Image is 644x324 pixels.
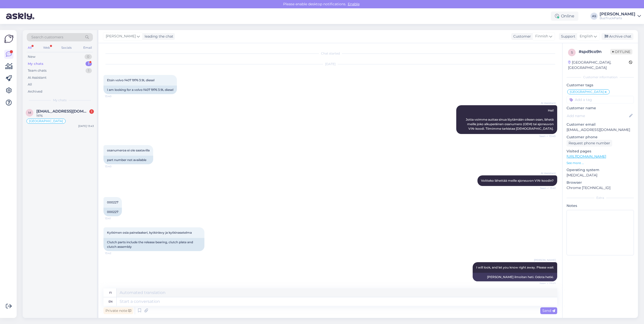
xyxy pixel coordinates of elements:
[600,12,641,20] a: [PERSON_NAME]BusTruckParts
[600,16,635,20] div: BusTruckParts
[31,35,63,40] span: Search customers
[27,44,33,51] div: All
[481,179,554,182] span: Voitteko lähettää meille ajoneuvon VIN-koodin?
[537,101,556,105] span: AI Assistant
[537,282,556,285] span: Seen ✓ 13:43
[105,94,124,98] span: 13:40
[567,96,634,103] input: Add a tag
[103,307,133,314] div: Private note
[580,34,593,39] span: English
[567,134,634,140] p: Customer phone
[86,68,92,73] div: 1
[28,61,43,66] div: My chats
[28,68,46,73] div: Team chats
[106,34,136,39] span: [PERSON_NAME]
[89,109,94,114] div: 1
[107,148,150,152] span: osanumeroa ei ole saatavilla
[567,167,634,173] p: Operating system
[105,217,124,220] span: 13:41
[567,140,612,147] div: Request phone number
[534,258,556,262] span: [PERSON_NAME]
[466,109,554,130] span: Hei! Jotta voimme auttaa sinua löytämään oikean osan, lähetä meille joko alkuperäinen osanumero (...
[103,208,122,216] div: 000227
[346,2,361,6] span: Enable
[567,105,634,111] p: Customer name
[542,308,555,313] span: Send
[473,273,557,281] div: [PERSON_NAME] ilmoitan heti. Odota hetki.
[103,51,557,56] div: Chat started
[579,49,610,55] div: # spd9co9n
[28,82,32,87] div: All
[107,231,192,234] span: Kytkimen osia painelaakeri, kytkinlevy ja kytkinasetelma
[567,154,606,159] a: [URL][DOMAIN_NAME]
[567,149,634,154] p: Visited pages
[109,297,113,306] div: en
[4,34,14,44] img: Askly Logo
[567,185,634,191] p: Chrome [TECHNICAL_ID]
[82,44,93,51] div: Email
[537,186,556,190] span: Seen ✓ 13:41
[85,54,92,59] div: 0
[42,44,51,51] div: Web
[53,98,67,102] span: My chats
[600,12,635,16] div: [PERSON_NAME]
[36,114,94,118] div: 1976
[476,265,554,269] span: I will look, and let you know right away. Please wait
[103,156,153,164] div: part number not available
[105,251,124,255] span: 13:42
[28,111,31,115] span: m
[86,61,92,66] div: 1
[567,173,634,178] p: [MEDICAL_DATA]
[103,238,204,251] div: Clutch parts include the release bearing, clutch plate and clutch assembly
[28,54,35,59] div: New
[567,83,634,88] p: Customer tags
[567,122,634,127] p: Customer email
[29,120,63,123] span: [GEOGRAPHIC_DATA]
[567,127,634,132] p: [EMAIL_ADDRESS][DOMAIN_NAME]
[571,50,573,54] span: s
[109,288,112,297] div: fi
[551,12,578,21] div: Online
[28,75,46,80] div: AI Assistant
[570,90,604,93] span: [GEOGRAPHIC_DATA]
[610,49,632,55] span: Offline
[143,34,173,39] div: leading the chat
[535,34,548,39] span: Finnish
[78,124,94,128] div: [DATE] 13:43
[107,200,118,204] span: 000227
[103,86,177,94] div: I am looking for a volvo f407 1976 3.9L diesel
[567,203,634,208] p: Notes
[602,33,633,40] div: Archive chat
[559,34,575,39] div: Support
[567,113,628,119] input: Add name
[103,62,557,66] div: [DATE]
[567,75,634,79] div: Customer information
[511,34,531,39] div: Customer
[591,13,598,20] div: AS
[107,78,154,82] span: Etsin volvo f407 1976 3.9L diesel
[567,180,634,185] p: Browser
[28,89,42,94] div: Archived
[537,171,556,175] span: AI Assistant
[537,134,556,138] span: Seen ✓ 13:40
[60,44,73,51] div: Socials
[567,196,634,200] div: Extra
[105,165,124,168] span: 13:40
[567,161,634,165] p: See more ...
[568,60,629,70] div: [GEOGRAPHIC_DATA], [GEOGRAPHIC_DATA]
[36,109,89,114] span: msaarelainen1@gmail.com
